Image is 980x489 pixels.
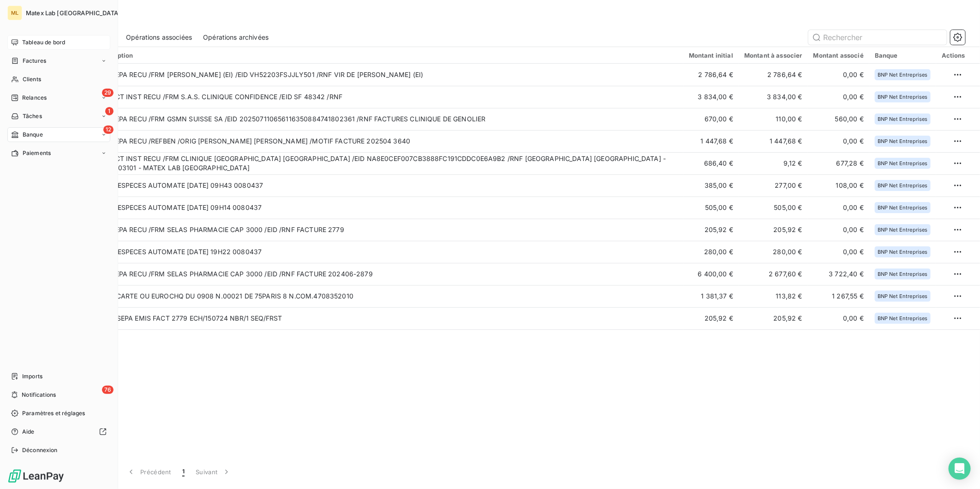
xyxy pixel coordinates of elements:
span: Tableau de bord [22,38,65,47]
div: Montant associé [813,52,864,59]
span: 29 [102,89,114,97]
span: Notifications [22,391,56,399]
img: Logo LeanPay [7,469,65,483]
a: Imports [7,369,110,384]
div: Montant initial [689,52,733,59]
span: BNP Net Entreprises [878,271,928,277]
a: Aide [7,424,110,439]
td: 0,00 € [808,86,869,108]
a: Paiements [7,146,110,161]
span: Opérations archivées [203,33,269,42]
td: 3 834,00 € [683,86,739,108]
span: Paramètres et réglages [22,409,85,417]
span: BNP Net Entreprises [878,183,928,188]
td: 2 677,60 € [739,263,808,285]
div: Banque [875,52,931,59]
td: 113,82 € [739,285,808,307]
td: 670,00 € [683,108,739,130]
a: Paramètres et réglages [7,406,110,421]
span: 12 [103,125,114,134]
td: 2 786,64 € [683,64,739,86]
span: BNP Net Entreprises [878,116,928,122]
span: Opérations associées [126,33,192,42]
td: 110,00 € [739,108,808,130]
a: 29Relances [7,90,110,105]
td: 205,92 € [683,307,739,329]
td: 280,00 € [739,241,808,263]
span: Paiements [23,149,51,157]
span: BNP Net Entreprises [878,138,928,144]
td: VRST ESPECES AUTOMATE [DATE] 09H14 0080437 [93,197,683,219]
td: 280,00 € [683,241,739,263]
td: VRST ESPECES AUTOMATE [DATE] 09H43 0080437 [93,174,683,197]
span: Aide [22,428,35,436]
span: BNP Net Entreprises [878,205,928,210]
td: 0,00 € [808,197,869,219]
td: 1 447,68 € [739,130,808,152]
td: 385,00 € [683,174,739,197]
td: 1 267,55 € [808,285,869,307]
td: 0,00 € [808,64,869,86]
td: 505,00 € [683,197,739,219]
td: 1 381,37 € [683,285,739,307]
td: VIR SEPA RECU /FRM SELAS PHARMACIE CAP 3000 /EID /RNF FACTURE 2779 [93,219,683,241]
td: VIR SCT INST RECU /FRM S.A.S. CLINIQUE CONFIDENCE /EID SF 48342 /RNF [93,86,683,108]
a: Factures [7,54,110,68]
span: BNP Net Entreprises [878,249,928,255]
td: 686,40 € [683,152,739,174]
span: 1 [105,107,114,115]
button: 1 [177,462,190,482]
td: 2 786,64 € [739,64,808,86]
div: Actions [942,52,965,59]
td: VRST ESPECES AUTOMATE [DATE] 19H22 0080437 [93,241,683,263]
span: Matex Lab [GEOGRAPHIC_DATA] [26,9,120,17]
td: VIR SEPA RECU /FRM GSMN SUISSE SA /EID 202507110656116350884741802361 /RNF FACTURES CLINIQUE DE G... [93,108,683,130]
td: 0,00 € [808,219,869,241]
a: Tableau de bord [7,35,110,50]
td: 560,00 € [808,108,869,130]
td: 205,92 € [683,219,739,241]
td: 677,28 € [808,152,869,174]
span: Déconnexion [22,446,58,454]
span: BNP Net Entreprises [878,316,928,321]
a: 1Tâches [7,109,110,124]
div: Description [98,52,678,59]
div: ML [7,6,22,20]
td: VIR SEPA RECU /FRM [PERSON_NAME] (EI) /EID VH52203FSJJLY501 /RNF VIR DE [PERSON_NAME] (EI) [93,64,683,86]
div: Montant à associer [744,52,802,59]
span: Tâches [23,112,42,120]
td: 505,00 € [739,197,808,219]
span: 1 [182,467,185,477]
td: 0,00 € [808,241,869,263]
input: Rechercher [808,30,947,45]
div: Open Intercom Messenger [949,458,971,480]
td: VIR SCT INST RECU /FRM CLINIQUE [GEOGRAPHIC_DATA] [GEOGRAPHIC_DATA] /EID NA8E0CEF007CB3888FC191CD... [93,152,683,174]
td: 3 834,00 € [739,86,808,108]
td: REM. CARTE OU EUROCHQ DU 0908 N.00021 DE 75PARIS 8 N.COM.4708352010 [93,285,683,307]
td: VIR SEPA RECU /FRM SELAS PHARMACIE CAP 3000 /EID /RNF FACTURE 202406-2879 [93,263,683,285]
td: 277,00 € [739,174,808,197]
td: 3 722,40 € [808,263,869,285]
span: BNP Net Entreprises [878,161,928,166]
a: Clients [7,72,110,87]
td: 0,00 € [808,130,869,152]
span: BNP Net Entreprises [878,94,928,100]
span: Factures [23,57,46,65]
span: Relances [22,94,47,102]
td: 1 447,68 € [683,130,739,152]
td: 205,92 € [739,307,808,329]
span: BNP Net Entreprises [878,293,928,299]
a: 12Banque [7,127,110,142]
td: 0,00 € [808,307,869,329]
span: BNP Net Entreprises [878,227,928,233]
td: VIR SEPA RECU /REFBEN /ORIG [PERSON_NAME] [PERSON_NAME] /MOTIF FACTURE 202504 3640 [93,130,683,152]
button: Suivant [190,462,237,482]
span: Clients [23,75,41,83]
span: 76 [102,386,114,394]
td: 205,92 € [739,219,808,241]
td: 6 400,00 € [683,263,739,285]
td: 9,12 € [739,152,808,174]
button: Précédent [121,462,177,482]
span: BNP Net Entreprises [878,72,928,78]
td: 108,00 € [808,174,869,197]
